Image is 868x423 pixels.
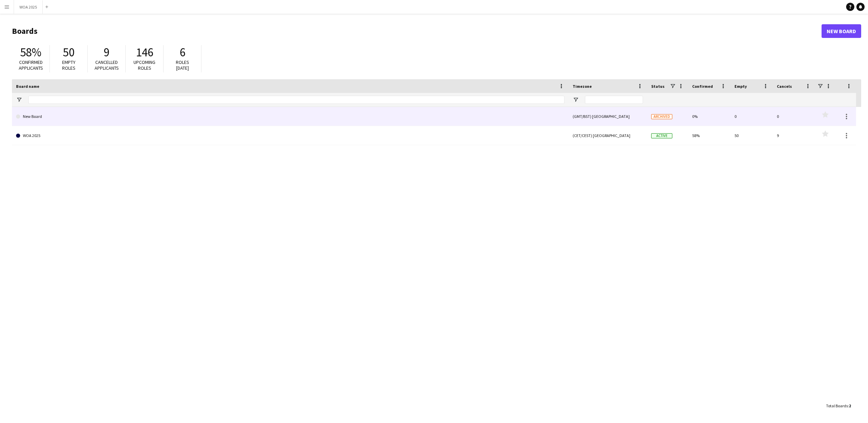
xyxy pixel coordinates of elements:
button: Open Filter Menu [573,97,579,103]
span: Empty roles [62,59,75,71]
span: 6 [180,45,185,60]
span: Upcoming roles [134,59,155,71]
span: Status [651,84,664,89]
div: (GMT/BST) [GEOGRAPHIC_DATA] [569,107,647,126]
div: 0 [773,107,815,126]
span: Cancels [777,84,792,89]
span: 9 [104,45,110,60]
a: WOA 2025 [16,126,564,145]
a: New Board [16,107,564,126]
span: 58% [20,45,41,60]
span: Cancelled applicants [95,59,119,71]
button: Open Filter Menu [16,97,22,103]
span: Archived [651,114,672,119]
a: New Board [822,24,861,38]
span: Confirmed [692,84,713,89]
span: Empty [734,84,747,89]
div: 9 [773,126,815,145]
input: Timezone Filter Input [585,96,643,104]
button: WOA 2025 [14,0,43,14]
div: 50 [730,126,773,145]
h1: Boards [12,26,822,36]
span: 2 [849,403,851,408]
span: 146 [136,45,153,60]
div: : [826,399,851,412]
div: 58% [688,126,730,145]
span: Active [651,133,672,138]
div: 0 [730,107,773,126]
span: Total Boards [826,403,848,408]
div: (CET/CEST) [GEOGRAPHIC_DATA] [569,126,647,145]
input: Board name Filter Input [28,96,564,104]
span: 50 [63,45,74,60]
span: Timezone [573,84,592,89]
span: Confirmed applicants [19,59,43,71]
span: Roles [DATE] [176,59,189,71]
span: Board name [16,84,39,89]
div: 0% [688,107,730,126]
